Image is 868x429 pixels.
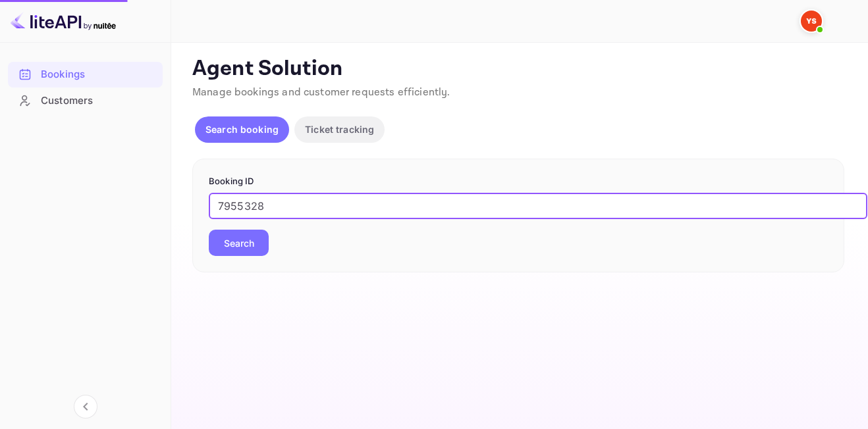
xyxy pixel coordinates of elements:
[41,93,156,109] div: Customers
[305,122,374,136] p: Ticket tracking
[74,395,97,418] button: Collapse navigation
[192,56,844,82] p: Agent Solution
[801,11,822,32] img: Yandex Support
[209,175,828,188] p: Booking ID
[11,11,116,32] img: LiteAPI logo
[41,67,156,82] div: Bookings
[209,193,867,219] input: Enter Booking ID (e.g., 63782194)
[209,230,269,256] button: Search
[192,86,450,99] span: Manage bookings and customer requests efficiently.
[8,88,163,114] div: Customers
[8,88,163,113] a: Customers
[8,62,163,88] div: Bookings
[8,62,163,86] a: Bookings
[205,122,279,136] p: Search booking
